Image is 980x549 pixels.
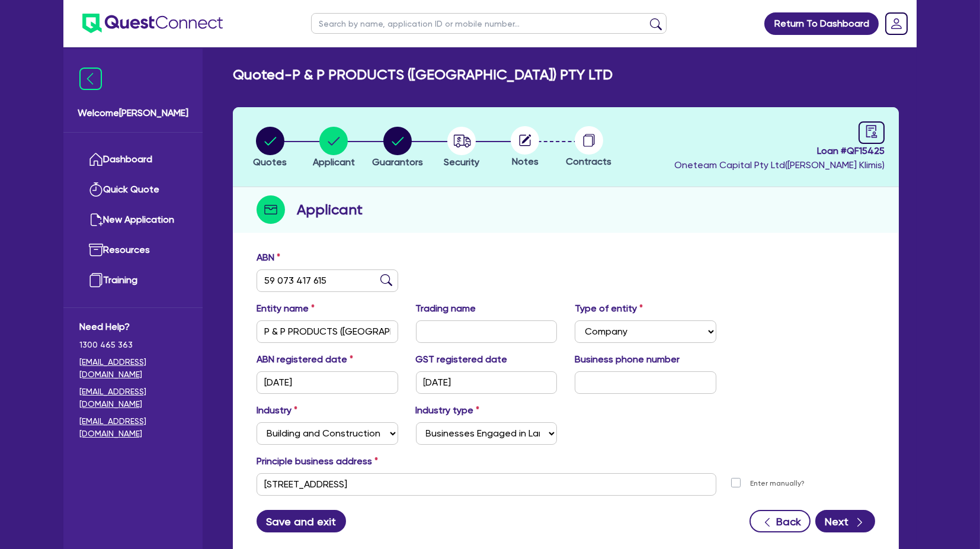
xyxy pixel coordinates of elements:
span: Contracts [566,156,611,167]
button: Next [815,510,875,532]
button: Applicant [312,126,356,170]
label: Enter manually? [750,478,805,489]
a: [EMAIL_ADDRESS][DOMAIN_NAME] [79,356,187,381]
label: ABN [257,251,280,265]
span: Security [444,156,479,168]
img: resources [89,243,103,257]
span: 1300 465 363 [79,339,187,351]
button: Save and exit [257,510,346,532]
img: abn-lookup icon [380,274,392,286]
a: [EMAIL_ADDRESS][DOMAIN_NAME] [79,415,187,440]
img: step-icon [257,195,285,224]
label: Entity name [257,301,315,316]
h2: Applicant [297,199,363,220]
label: ABN registered date [257,352,353,367]
button: Security [443,126,480,170]
span: Applicant [313,156,355,168]
label: Business phone number [575,352,680,367]
img: icon-menu-close [79,68,102,90]
img: quick-quote [89,182,103,197]
label: Industry type [416,403,480,418]
img: training [89,273,103,287]
span: Welcome [PERSON_NAME] [78,106,188,120]
img: quest-connect-logo-blue [82,14,223,33]
label: Industry [257,403,297,418]
label: Principle business address [257,454,378,468]
span: Oneteam Capital Pty Ltd ( [PERSON_NAME] Klimis ) [674,159,885,171]
button: Back [750,510,811,532]
span: Guarantors [372,156,423,168]
a: Quick Quote [79,175,187,205]
label: Type of entity [575,301,643,316]
span: Quotes [253,156,287,168]
a: [EMAIL_ADDRESS][DOMAIN_NAME] [79,386,187,410]
button: Quotes [252,126,287,170]
label: Trading name [416,301,476,316]
input: Search by name, application ID or mobile number... [311,13,667,34]
input: DD / MM / YYYY [416,371,558,394]
img: new-application [89,213,103,227]
a: Training [79,265,187,296]
a: Resources [79,235,187,265]
a: Dashboard [79,145,187,175]
a: New Application [79,205,187,235]
span: Loan # QF15425 [674,144,885,158]
span: Need Help? [79,320,187,334]
button: Guarantors [371,126,424,170]
label: GST registered date [416,352,508,367]
h2: Quoted - P & P PRODUCTS ([GEOGRAPHIC_DATA]) PTY LTD [233,66,613,84]
input: DD / MM / YYYY [257,371,398,394]
span: Notes [512,156,539,167]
